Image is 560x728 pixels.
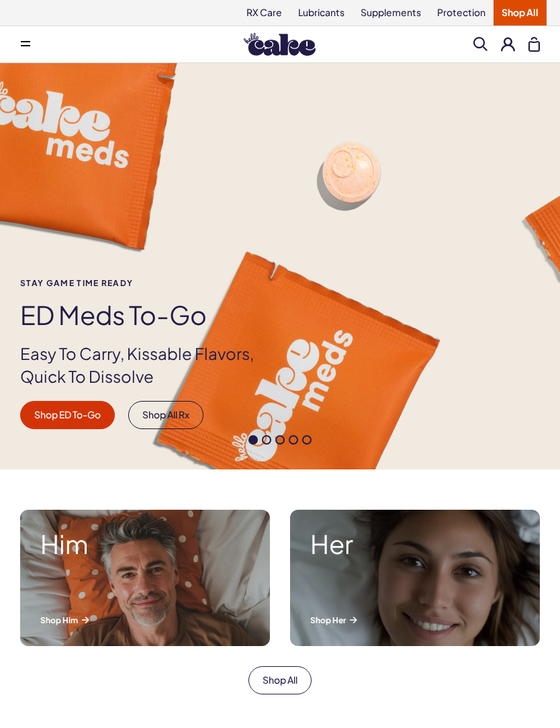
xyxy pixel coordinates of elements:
p: Shop Him [40,615,250,626]
a: Shop All [248,666,312,694]
p: Easy To Carry, Kissable Flavors, Quick To Dissolve [20,343,277,388]
p: Shop Her [310,615,520,626]
a: A man smiling while lying in bed. Him Shop Him [10,500,280,656]
strong: Her [310,530,520,558]
h1: ED Meds to-go [20,301,277,329]
strong: Him [40,530,250,558]
a: A woman smiling while lying in bed. Her Shop Her [280,500,550,656]
span: Stay Game time ready [20,279,277,287]
a: Shop ED To-Go [20,401,115,429]
img: Hello Cake [244,33,316,56]
a: Shop All Rx [128,401,203,429]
